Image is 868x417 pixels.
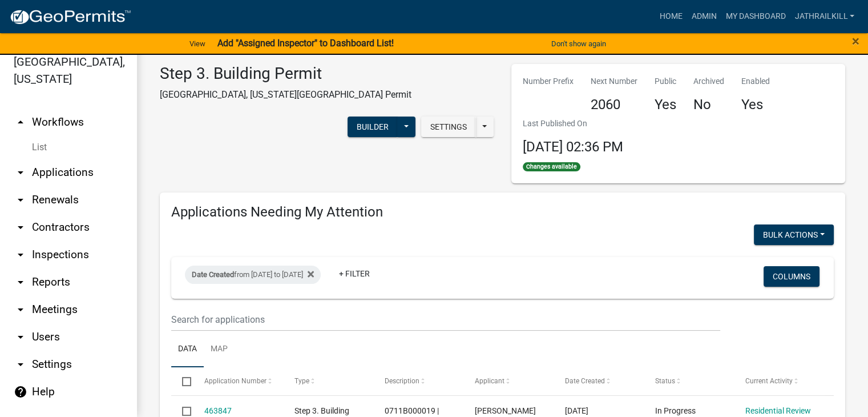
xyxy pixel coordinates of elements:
a: + Filter [330,263,379,284]
input: Search for applications [171,308,720,331]
a: Residential Review [745,406,811,415]
button: Builder [348,117,398,137]
button: Don't show again [547,34,611,53]
h4: Applications Needing My Attention [171,204,834,220]
button: Close [852,34,859,48]
h4: No [693,97,724,113]
button: Bulk Actions [754,224,834,245]
h3: Step 3. Building Permit [160,64,411,83]
span: Application Number [204,377,267,385]
datatable-header-cell: Current Activity [734,367,825,395]
h4: Yes [655,97,676,113]
datatable-header-cell: Select [171,367,193,395]
a: Data [171,331,204,368]
div: from [DATE] to [DATE] [185,266,321,284]
span: Current Activity [745,377,793,385]
p: Number Prefix [523,75,574,87]
i: arrow_drop_down [14,220,27,234]
span: Applicant [475,377,504,385]
i: arrow_drop_down [14,166,27,179]
span: Changes available [523,162,581,171]
datatable-header-cell: Type [283,367,373,395]
span: [DATE] 02:36 PM [523,139,623,155]
datatable-header-cell: Date Created [554,367,644,395]
a: Jathrailkill [790,6,859,27]
h4: 2060 [591,97,637,113]
span: Jeffery Costley [475,406,536,415]
strong: Add "Assigned Inspector" to Dashboard List! [217,38,393,49]
i: arrow_drop_down [14,330,27,344]
span: 08/14/2025 [565,406,588,415]
i: arrow_drop_down [14,248,27,262]
span: In Progress [655,406,696,415]
p: Archived [693,75,724,87]
i: arrow_drop_down [14,303,27,316]
span: Description [385,377,419,385]
p: Public [655,75,676,87]
span: Date Created [192,270,234,279]
button: Settings [421,117,476,137]
p: Enabled [741,75,770,87]
i: arrow_drop_down [14,275,27,289]
a: Admin [687,6,721,27]
p: [GEOGRAPHIC_DATA], [US_STATE][GEOGRAPHIC_DATA] Permit [160,88,411,102]
a: Map [204,331,235,368]
datatable-header-cell: Description [374,367,464,395]
span: Type [294,377,309,385]
span: Date Created [565,377,605,385]
a: View [185,34,210,53]
a: 463847 [204,406,232,415]
p: Next Number [591,75,637,87]
i: help [14,385,27,399]
i: arrow_drop_up [14,115,27,129]
p: Last Published On [523,118,623,130]
span: × [852,33,859,49]
h4: Yes [741,97,770,113]
i: arrow_drop_down [14,358,27,371]
i: arrow_drop_down [14,193,27,207]
button: Columns [764,266,819,287]
a: My Dashboard [721,6,790,27]
span: Status [655,377,675,385]
datatable-header-cell: Applicant [464,367,554,395]
datatable-header-cell: Status [644,367,734,395]
datatable-header-cell: Application Number [193,367,283,395]
a: Home [655,6,687,27]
